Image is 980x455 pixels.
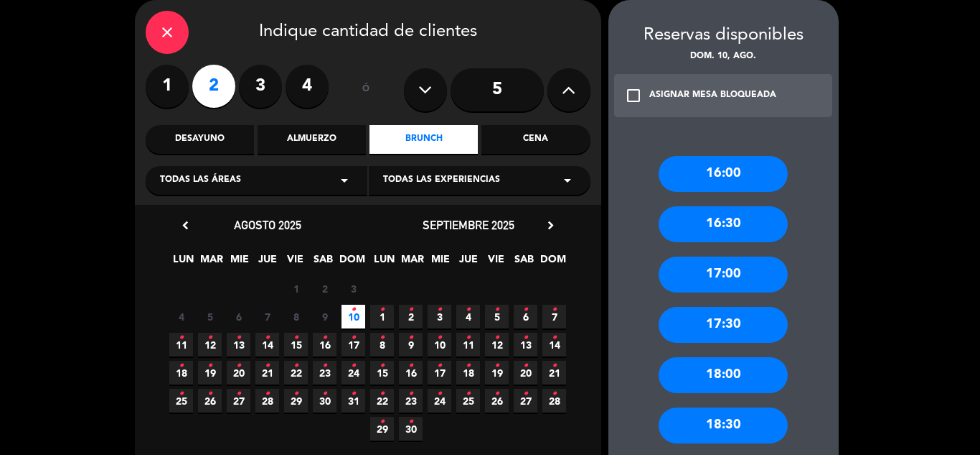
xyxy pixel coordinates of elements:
[284,305,308,328] span: 8
[169,361,193,385] span: 18
[408,298,413,321] i: •
[227,389,250,413] span: 27
[286,65,329,108] label: 4
[399,417,423,441] span: 30
[514,333,537,357] span: 13
[198,305,222,328] span: 5
[370,333,394,357] span: 8
[146,65,189,108] label: 1
[284,277,308,300] span: 1
[485,333,509,357] span: 12
[169,305,193,328] span: 4
[341,277,365,300] span: 3
[192,65,235,108] label: 2
[234,218,301,232] span: agosto 2025
[428,333,451,357] span: 10
[313,361,336,385] span: 23
[399,333,423,357] span: 9
[552,354,557,377] i: •
[608,22,839,50] div: Reservas disponibles
[514,361,537,385] span: 20
[540,251,564,275] span: DOM
[552,326,557,349] i: •
[494,382,499,405] i: •
[456,333,480,357] span: 11
[336,172,353,189] i: arrow_drop_down
[146,125,254,154] div: Desayuno
[313,389,336,413] span: 30
[659,156,788,192] div: 16:00
[370,305,394,328] span: 1
[542,389,566,413] span: 28
[207,354,212,377] i: •
[313,333,336,357] span: 16
[485,305,509,328] span: 5
[485,361,509,385] span: 19
[370,361,394,385] span: 15
[399,361,423,385] span: 16
[351,326,356,349] i: •
[428,361,451,385] span: 17
[408,354,413,377] i: •
[207,326,212,349] i: •
[552,298,557,321] i: •
[552,382,557,405] i: •
[322,354,327,377] i: •
[169,333,193,357] span: 11
[179,326,184,349] i: •
[255,251,279,275] span: JUE
[408,382,413,405] i: •
[293,326,298,349] i: •
[178,218,193,233] i: chevron_left
[523,298,528,321] i: •
[293,382,298,405] i: •
[322,382,327,405] i: •
[199,251,223,275] span: MAR
[494,326,499,349] i: •
[341,305,365,328] span: 10
[380,382,385,405] i: •
[369,125,478,154] div: Brunch
[659,307,788,343] div: 17:30
[284,389,308,413] span: 29
[659,206,788,242] div: 16:30
[258,125,366,154] div: Almuerzo
[437,298,442,321] i: •
[456,361,480,385] span: 18
[542,305,566,328] span: 7
[514,305,537,328] span: 6
[236,382,241,405] i: •
[523,326,528,349] i: •
[160,173,241,188] span: Todas las áreas
[169,389,193,413] span: 25
[227,251,251,275] span: MIE
[159,24,176,41] i: close
[512,251,536,275] span: SAB
[428,305,451,328] span: 3
[372,251,396,275] span: LUN
[236,354,241,377] i: •
[400,251,424,275] span: MAR
[494,298,499,321] i: •
[179,382,184,405] i: •
[283,251,307,275] span: VIE
[236,326,241,349] i: •
[456,305,480,328] span: 4
[437,354,442,377] i: •
[523,382,528,405] i: •
[456,389,480,413] span: 25
[408,410,413,433] i: •
[239,65,282,108] label: 3
[343,65,390,115] div: ó
[198,389,222,413] span: 26
[198,361,222,385] span: 19
[559,172,576,189] i: arrow_drop_down
[399,389,423,413] span: 23
[284,361,308,385] span: 22
[399,305,423,328] span: 2
[339,251,363,275] span: DOM
[542,333,566,357] span: 14
[380,326,385,349] i: •
[255,333,279,357] span: 14
[659,357,788,393] div: 18:00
